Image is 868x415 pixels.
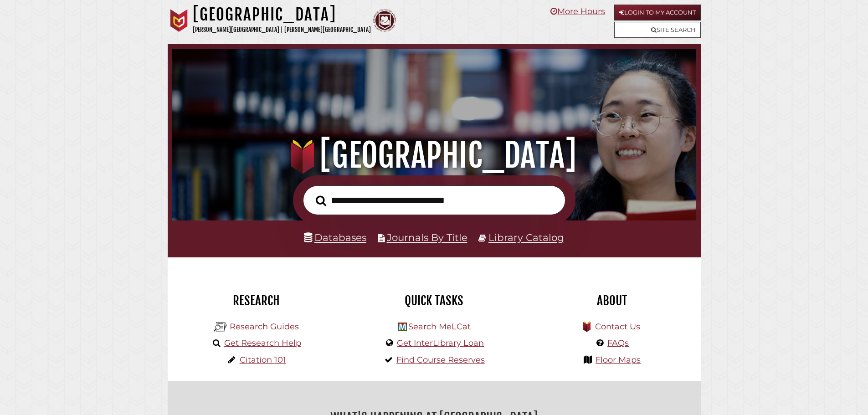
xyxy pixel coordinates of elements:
[168,9,190,32] img: Calvin University
[396,355,485,365] a: Find Course Reserves
[316,195,326,206] i: Search
[488,231,564,243] a: Library Catalog
[240,355,286,365] a: Citation 101
[311,193,331,209] button: Search
[214,320,227,334] img: Hekman Library Logo
[304,231,366,243] a: Databases
[595,322,640,332] a: Contact Us
[352,293,516,308] h2: Quick Tasks
[373,9,396,32] img: Calvin Theological Seminary
[224,338,301,348] a: Get Research Help
[397,338,484,348] a: Get InterLibrary Loan
[398,323,407,331] img: Hekman Library Logo
[193,25,371,35] p: [PERSON_NAME][GEOGRAPHIC_DATA] | [PERSON_NAME][GEOGRAPHIC_DATA]
[230,322,299,332] a: Research Guides
[408,322,471,332] a: Search MeLCat
[614,5,701,20] a: Login to My Account
[193,5,371,25] h1: [GEOGRAPHIC_DATA]
[596,355,641,365] a: Floor Maps
[387,231,467,243] a: Journals By Title
[185,135,683,175] h1: [GEOGRAPHIC_DATA]
[175,293,339,308] h2: Research
[530,293,694,308] h2: About
[614,22,701,38] a: Site Search
[550,6,605,16] a: More Hours
[607,338,629,348] a: FAQs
